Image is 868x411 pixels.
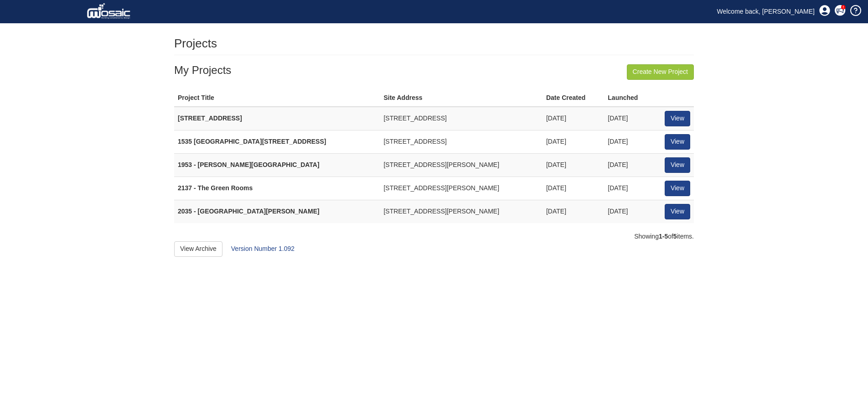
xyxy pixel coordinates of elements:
a: View [665,181,690,196]
iframe: Chat [829,370,861,404]
td: [STREET_ADDRESS] [380,107,542,130]
h3: My Projects [174,64,694,76]
td: [DATE] [604,130,654,153]
b: 1-5 [659,233,668,240]
a: Version Number 1.092 [231,245,294,252]
td: [DATE] [542,107,604,130]
a: View [665,111,690,126]
strong: 2137 - The Green Rooms [178,184,253,192]
td: [DATE] [542,177,604,200]
strong: 1953 - [PERSON_NAME][GEOGRAPHIC_DATA] [178,161,320,168]
td: [DATE] [604,107,654,130]
a: View Archive [174,241,222,257]
a: View [665,204,690,219]
td: [DATE] [604,177,654,200]
div: Showing of items. [174,232,694,241]
strong: 2035 - [GEOGRAPHIC_DATA][PERSON_NAME] [178,208,320,215]
td: [STREET_ADDRESS] [380,130,542,153]
a: Welcome back, [PERSON_NAME] [710,5,821,18]
td: [STREET_ADDRESS][PERSON_NAME] [380,177,542,200]
h1: Projects [174,37,217,50]
td: [STREET_ADDRESS][PERSON_NAME] [380,200,542,223]
td: [DATE] [542,153,604,177]
th: Site Address [380,90,542,107]
a: View [665,134,690,150]
th: Project Title [174,90,380,107]
b: 5 [673,233,677,240]
td: [DATE] [542,130,604,153]
a: View [665,157,690,173]
td: [STREET_ADDRESS][PERSON_NAME] [380,153,542,177]
th: Launched [604,90,654,107]
a: Create New Project [627,64,694,80]
img: logo_white.png [87,2,133,21]
strong: 1535 [GEOGRAPHIC_DATA][STREET_ADDRESS] [178,138,326,145]
strong: [STREET_ADDRESS] [178,114,242,122]
td: [DATE] [542,200,604,223]
th: Date Created [542,90,604,107]
td: [DATE] [604,153,654,177]
td: [DATE] [604,200,654,223]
